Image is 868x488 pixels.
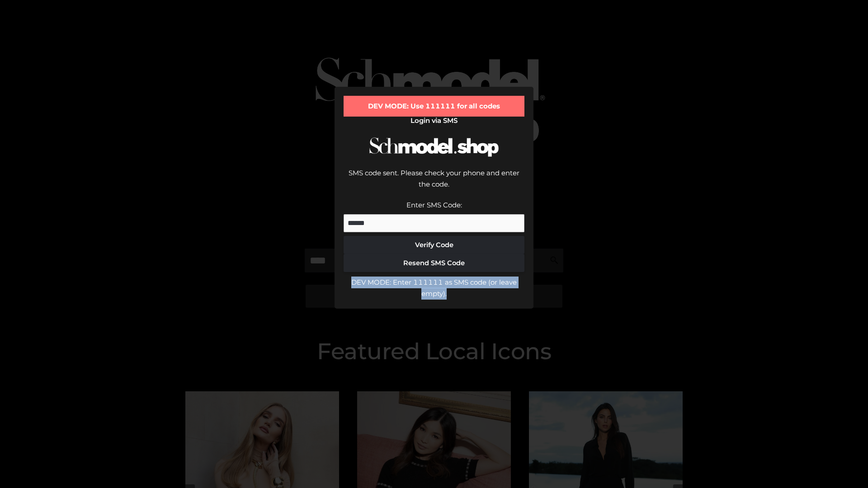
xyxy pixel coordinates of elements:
button: Resend SMS Code [344,254,524,272]
div: DEV MODE: Use 111111 for all codes [344,96,524,117]
h2: Login via SMS [344,117,524,125]
div: DEV MODE: Enter 111111 as SMS code (or leave empty). [344,277,524,300]
img: Schmodel Logo [366,129,502,165]
label: Enter SMS Code: [406,201,462,209]
div: SMS code sent. Please check your phone and enter the code. [344,167,524,199]
button: Verify Code [344,236,524,254]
